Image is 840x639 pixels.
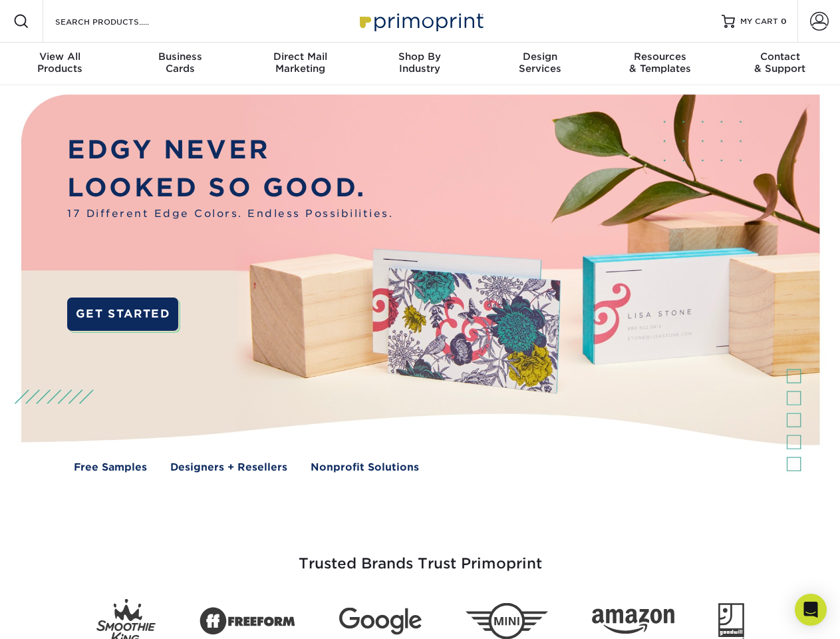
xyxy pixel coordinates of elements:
a: Contact& Support [720,43,840,85]
span: Contact [720,51,840,63]
div: Marketing [240,51,360,75]
a: DesignServices [480,43,600,85]
span: Business [120,51,239,63]
span: 17 Different Edge Colors. Endless Possibilities. [67,206,393,222]
a: BusinessCards [120,43,239,85]
iframe: Google Customer Reviews [3,598,113,634]
img: Primoprint [354,7,487,35]
a: Free Samples [74,460,147,475]
img: Google [339,608,422,635]
div: Services [480,51,600,75]
div: & Templates [600,51,720,75]
span: Shop By [360,51,480,63]
div: Open Intercom Messenger [795,594,827,626]
span: Direct Mail [240,51,360,63]
div: & Support [720,51,840,75]
a: Shop ByIndustry [360,43,480,85]
div: Industry [360,51,480,75]
a: Designers + Resellers [170,460,287,475]
img: Amazon [592,609,674,634]
div: Cards [120,51,239,75]
span: Resources [600,51,720,63]
a: GET STARTED [67,298,178,331]
span: 0 [781,17,787,26]
input: SEARCH PRODUCTS..... [54,13,184,29]
h3: Trusted Brands Trust Primoprint [31,523,809,588]
p: EDGY NEVER [67,131,393,169]
span: MY CART [740,16,778,27]
a: Direct MailMarketing [240,43,360,85]
span: Design [480,51,600,63]
a: Nonprofit Solutions [311,460,419,475]
a: Resources& Templates [600,43,720,85]
p: LOOKED SO GOOD. [67,169,393,207]
img: Goodwill [718,603,744,639]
